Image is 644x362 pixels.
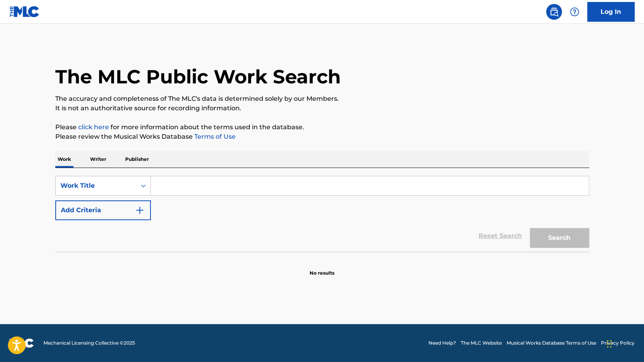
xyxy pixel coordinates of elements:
[507,339,596,347] a: Musical Works Database Terms of Use
[55,176,589,252] form: Search Form
[428,339,456,347] a: Need Help?
[55,94,589,104] p: The accuracy and completeness of The MLC's data is determined solely by our Members.
[570,7,579,17] img: help
[461,339,502,347] a: The MLC Website
[546,4,562,20] a: Public Search
[60,181,131,190] div: Work Title
[55,65,341,89] h1: The MLC Public Work Search
[55,151,73,168] p: Work
[601,339,635,347] a: Privacy Policy
[567,4,582,20] div: Help
[78,123,109,131] a: click here
[549,7,559,17] img: search
[88,151,109,168] p: Writer
[55,104,589,113] p: It is not an authoritative source for recording information.
[123,151,151,168] p: Publisher
[55,123,589,132] p: Please for more information about the terms used in the database.
[310,260,334,277] p: No results
[587,2,635,22] a: Log In
[605,324,644,362] iframe: Chat Widget
[193,133,236,140] a: Terms of Use
[135,206,145,215] img: 9d2ae6d4665cec9f34b9.svg
[55,132,589,141] p: Please review the Musical Works Database
[607,332,612,356] div: Drag
[55,200,151,220] button: Add Criteria
[9,6,40,17] img: MLC Logo
[43,339,135,347] span: Mechanical Licensing Collective © 2025
[9,338,34,348] img: logo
